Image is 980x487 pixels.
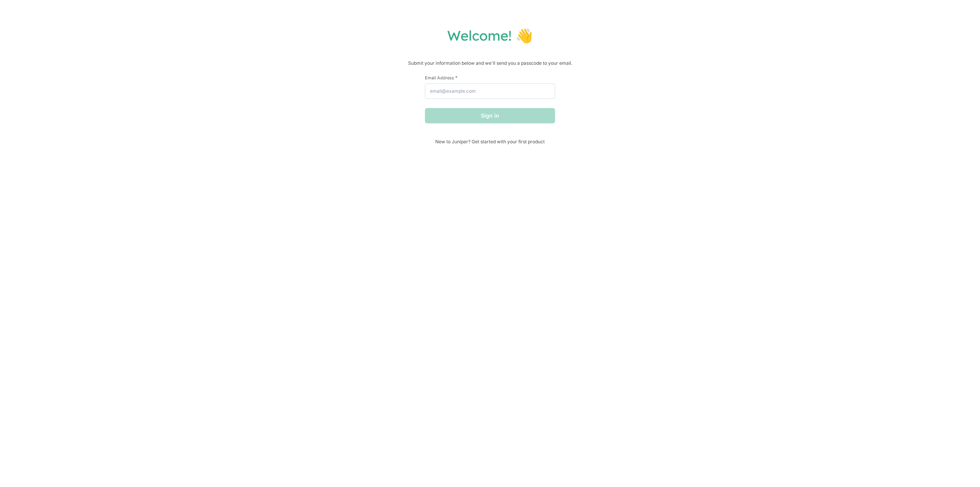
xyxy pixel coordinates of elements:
span: New to Juniper? Get started with your first product [425,139,555,144]
h1: Welcome! 👋 [8,27,972,44]
label: Email Address [425,75,555,80]
p: Submit your information below and we'll send you a passcode to your email. [8,59,972,67]
input: email@example.com [425,84,555,99]
span: This field is required. [455,75,457,80]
